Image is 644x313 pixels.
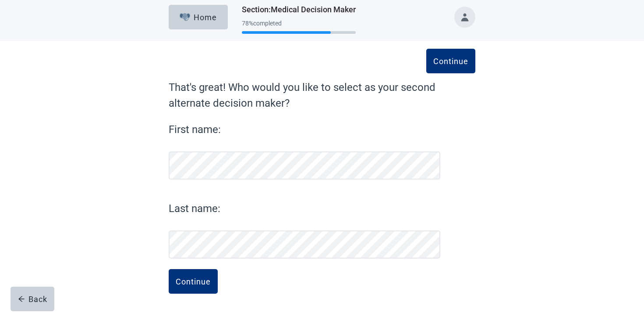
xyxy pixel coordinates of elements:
[169,201,440,216] label: Last name:
[433,57,468,65] div: Continue
[169,5,228,29] button: ElephantHome
[454,7,475,28] button: Toggle account menu
[242,20,356,27] div: 78 % completed
[18,295,47,303] div: Back
[18,295,25,302] span: arrow-left
[180,13,191,21] img: Elephant
[176,277,211,286] div: Continue
[242,16,356,38] div: Progress section
[426,49,475,73] button: Continue
[169,79,475,111] label: That's great! Who would you like to select as your second alternate decision maker?
[11,287,54,311] button: arrow-leftBack
[169,122,440,137] label: First name:
[242,4,356,16] h1: Section : Medical Decision Maker
[169,269,218,294] button: Continue
[180,13,217,22] div: Home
